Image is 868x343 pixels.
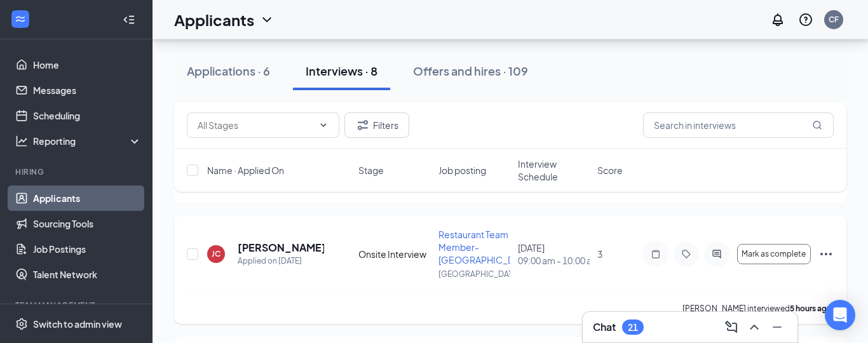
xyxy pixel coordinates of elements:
span: 09:00 am - 10:00 am [518,254,590,267]
h3: Chat [593,320,616,334]
div: 21 [628,322,638,333]
svg: Ellipses [818,246,834,262]
button: Mark as complete [737,244,811,264]
svg: ChevronDown [259,12,275,27]
svg: ChevronUp [747,319,762,335]
div: Hiring [15,166,139,177]
div: Offers and hires · 109 [413,63,528,79]
input: Search in interviews [643,112,834,138]
div: Interviews · 8 [306,63,377,79]
a: Applicants [33,185,142,211]
button: Filter Filters [344,112,409,138]
svg: ComposeMessage [724,319,739,335]
svg: Note [648,249,663,259]
span: Stage [358,164,384,177]
h1: Applicants [174,9,254,30]
a: Home [33,52,142,77]
svg: Tag [679,249,694,259]
span: 3 [597,248,602,260]
span: Score [597,164,623,177]
svg: WorkstreamLogo [14,13,27,25]
div: [DATE] [518,241,590,267]
a: Job Postings [33,236,142,262]
div: Switch to admin view [33,318,122,330]
a: Sourcing Tools [33,211,142,236]
span: Name · Applied On [207,164,284,177]
div: Applications · 6 [187,63,270,79]
div: Team Management [15,300,139,311]
svg: Settings [15,318,28,330]
b: 5 hours ago [790,304,832,313]
a: Messages [33,77,142,103]
div: Open Intercom Messenger [825,300,855,330]
svg: MagnifyingGlass [812,120,822,130]
svg: Filter [355,118,370,133]
div: CF [829,14,839,25]
svg: Analysis [15,135,28,147]
p: [GEOGRAPHIC_DATA] [438,269,510,279]
span: Interview Schedule [518,158,590,183]
svg: ActiveChat [709,249,724,259]
svg: ChevronDown [318,120,329,130]
svg: QuestionInfo [798,12,813,27]
input: All Stages [198,118,313,132]
span: Job posting [438,164,486,177]
svg: Minimize [770,319,785,335]
span: Mark as complete [742,250,806,259]
a: Talent Network [33,262,142,287]
button: ChevronUp [744,317,764,337]
svg: Notifications [770,12,785,27]
button: Minimize [767,317,787,337]
div: Reporting [33,135,142,147]
div: Applied on [DATE] [238,255,324,267]
svg: Collapse [123,13,135,26]
p: [PERSON_NAME] interviewed . [682,303,834,314]
h5: [PERSON_NAME] [238,241,324,255]
div: Onsite Interview [358,248,430,260]
span: Restaurant Team Member- [GEOGRAPHIC_DATA] [438,229,531,266]
a: Scheduling [33,103,142,128]
button: ComposeMessage [721,317,742,337]
div: JC [212,248,220,259]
